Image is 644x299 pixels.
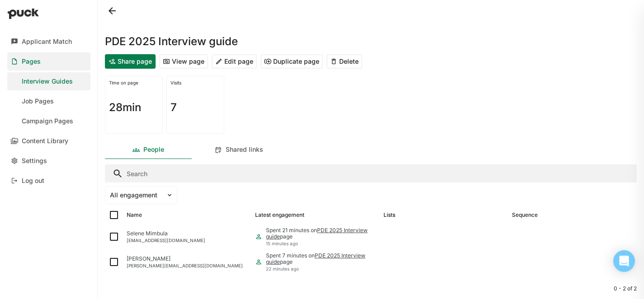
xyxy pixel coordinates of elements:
button: Duplicate page [260,54,323,69]
div: Job Pages [22,98,54,105]
a: Campaign Pages [7,112,90,130]
div: [EMAIL_ADDRESS][DOMAIN_NAME] [127,238,248,243]
div: Name [127,212,142,218]
h1: PDE 2025 Interview guide [105,36,238,47]
a: Job Pages [7,92,90,110]
button: Share page [105,54,156,69]
button: Edit page [212,54,257,69]
div: Spent 7 minutes on page [266,252,376,266]
div: Lists [384,212,395,218]
div: 22 minutes ago [266,266,376,271]
a: PDE 2025 Interview guide [266,227,368,240]
a: Settings [7,152,90,170]
div: Spent 21 minutes on page [266,227,376,240]
div: Time on page [109,80,159,85]
div: [PERSON_NAME][EMAIL_ADDRESS][DOMAIN_NAME] [127,263,248,268]
div: Campaign Pages [22,117,73,125]
div: 0 - 2 of 2 [105,285,637,292]
div: Interview Guides [22,78,73,85]
div: Open Intercom Messenger [613,250,635,272]
div: Shared links [226,146,263,154]
a: Interview Guides [7,72,90,90]
div: Content Library [22,137,68,145]
div: 15 minutes ago [266,241,376,246]
h1: 7 [170,102,177,113]
div: Applicant Match [22,38,72,46]
a: Applicant Match [7,33,90,51]
div: Log out [22,177,44,185]
div: Pages [22,58,41,65]
div: Selene Mimbula [127,230,248,237]
div: Latest engagement [255,212,304,218]
a: PDE 2025 Interview guide [266,252,365,265]
div: Visits [170,80,220,85]
a: Pages [7,52,90,70]
input: Search [105,164,637,182]
div: Sequence [512,212,538,218]
div: People [143,146,164,154]
button: View page [159,54,208,69]
button: Delete [327,54,362,69]
div: Settings [22,157,47,165]
div: [PERSON_NAME] [127,256,248,262]
h1: 28min [109,102,141,113]
a: Content Library [7,132,90,150]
